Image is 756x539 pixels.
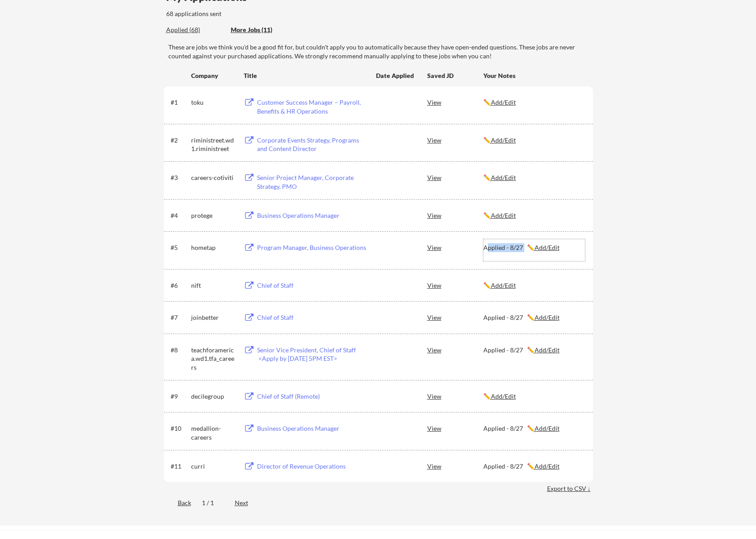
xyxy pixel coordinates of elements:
div: Back [164,498,191,507]
div: Director of Revenue Operations [257,462,368,471]
div: #4 [171,211,188,220]
u: Add/Edit [491,392,516,400]
div: View [427,458,483,474]
u: Add/Edit [491,212,516,219]
div: ✏️ [483,173,585,182]
div: teachforamerica.wd1.tfa_careers [191,346,236,372]
div: Applied - 8/27 ✏️ [483,313,585,322]
div: ✏️ [483,281,585,290]
div: Next [235,498,258,507]
div: Date Applied [376,71,415,80]
div: Applied (68) [166,25,224,34]
div: View [427,342,483,358]
div: Company [191,71,236,80]
u: Add/Edit [491,98,516,106]
div: #5 [171,243,188,252]
u: Add/Edit [535,462,560,470]
div: #7 [171,313,188,322]
div: medallion-careers [191,424,236,441]
div: toku [191,98,236,107]
div: Applied - 8/27 ✏️ [483,462,585,471]
div: Chief of Staff [257,281,368,290]
div: Applied - 8/27 ✏️ [483,243,585,252]
div: View [427,239,483,255]
div: ✏️ [483,211,585,220]
div: View [427,277,483,293]
div: #2 [171,136,188,145]
div: careers-cotiviti [191,173,236,182]
div: nift [191,281,236,290]
div: Business Operations Manager [257,424,368,433]
div: riministreet.wd1.riministreet [191,136,236,153]
div: ✏️ [483,136,585,145]
div: #11 [171,462,188,471]
div: ✏️ [483,98,585,107]
u: Add/Edit [535,244,560,251]
u: Add/Edit [491,136,516,144]
div: Applied - 8/27 ✏️ [483,424,585,433]
div: Applied - 8/27 ✏️ [483,346,585,355]
div: #8 [171,346,188,355]
div: Chief of Staff [257,313,368,322]
div: View [427,94,483,110]
div: Your Notes [483,71,585,80]
u: Add/Edit [535,314,560,321]
div: View [427,309,483,325]
div: Export to CSV ↓ [547,484,593,493]
div: protege [191,211,236,220]
div: decilegroup [191,392,236,401]
div: Customer Success Manager – Payroll, Benefits & HR Operations [257,98,368,115]
div: #6 [171,281,188,290]
div: Business Operations Manager [257,211,368,220]
div: #1 [171,98,188,107]
div: View [427,169,483,185]
div: View [427,207,483,223]
div: View [427,420,483,436]
div: Senior Project Manager, Corporate Strategy, PMO [257,173,368,191]
div: These are all the jobs you've been applied to so far. [166,25,224,35]
div: 68 applications sent [166,9,339,18]
div: Title [244,71,368,80]
div: Corporate Events Strategy, Programs and Content Director [257,136,368,153]
div: joinbetter [191,313,236,322]
div: #10 [171,424,188,433]
div: #9 [171,392,188,401]
div: These are jobs we think you'd be a good fit for, but couldn't apply you to automatically because ... [168,43,593,60]
div: hometap [191,243,236,252]
div: Program Manager, Business Operations [257,243,368,252]
div: These are job applications we think you'd be a good fit for, but couldn't apply you to automatica... [231,25,296,35]
u: Add/Edit [535,425,560,432]
div: 1 / 1 [202,498,224,507]
div: Saved JD [427,67,483,83]
u: Add/Edit [491,174,516,181]
u: Add/Edit [491,282,516,289]
div: View [427,388,483,404]
div: Chief of Staff (Remote) [257,392,368,401]
div: curri [191,462,236,471]
div: ✏️ [483,392,585,401]
div: View [427,132,483,148]
div: Senior Vice President, Chief of Staff <Apply by [DATE] 5PM EST> [257,346,368,363]
u: Add/Edit [535,346,560,354]
div: More Jobs (11) [231,25,296,34]
div: #3 [171,173,188,182]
